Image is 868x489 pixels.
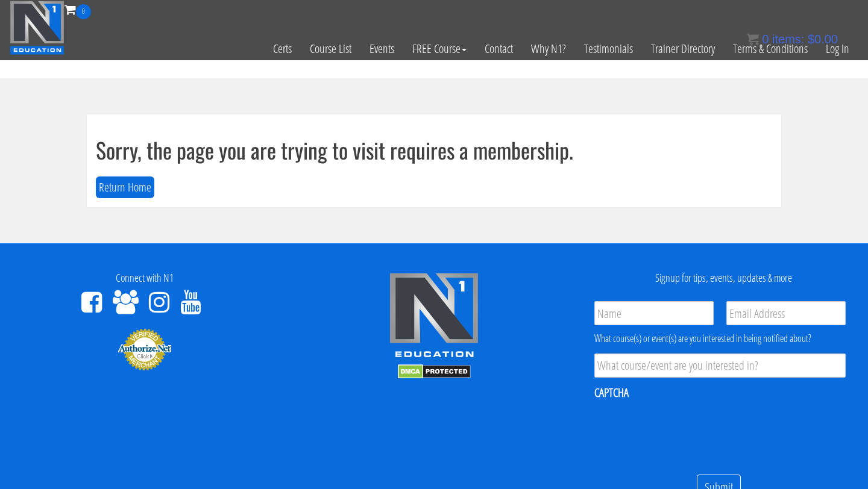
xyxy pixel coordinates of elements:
a: Contact [476,19,522,78]
img: n1-edu-logo [389,272,479,361]
div: What course(s) or event(s) are you interested in being notified about? [594,331,846,346]
iframe: reCAPTCHA [594,408,778,455]
span: $ [808,33,814,46]
a: Why N1? [522,19,575,78]
img: n1-education [10,1,64,55]
h1: Sorry, the page you are trying to visit requires a membership. [96,138,772,162]
label: CAPTCHA [594,385,629,400]
img: Authorize.Net Merchant - Click to Verify [118,328,172,371]
a: 0 [64,1,91,17]
bdi: 0.00 [808,33,838,46]
h4: Connect with N1 [9,272,280,284]
a: Testimonials [575,19,642,78]
a: Events [360,19,403,78]
a: FREE Course [403,19,476,78]
h4: Signup for tips, events, updates & more [588,272,859,284]
img: icon11.png [747,33,759,45]
a: Log In [817,19,858,78]
input: Email Address [726,301,846,325]
a: Certs [264,19,301,78]
span: 0 [762,33,769,46]
a: 0 items: $0.00 [747,33,838,46]
img: DMCA.com Protection Status [398,364,471,379]
input: Name [594,301,714,325]
button: Return Home [96,176,154,199]
a: Terms & Conditions [724,19,817,78]
span: 0 [76,4,91,19]
a: Course List [301,19,360,78]
input: What course/event are you interested in? [594,354,846,378]
a: Trainer Directory [642,19,724,78]
span: items: [772,33,804,46]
